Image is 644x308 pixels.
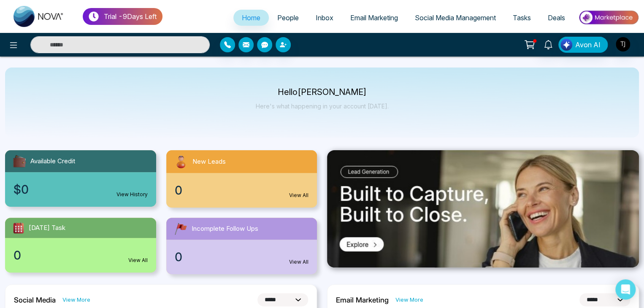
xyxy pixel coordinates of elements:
button: Avon AI [558,37,608,53]
span: Social Media Management [415,14,496,22]
span: 0 [175,181,182,199]
img: User Avatar [616,37,630,51]
p: Trial - 9 Days Left [104,11,157,22]
a: Email Marketing [342,10,406,26]
span: Deals [548,14,565,22]
div: Open Intercom Messenger [615,279,636,300]
a: View All [289,258,308,266]
img: Nova CRM Logo [14,6,64,27]
a: View More [62,296,90,304]
a: View All [289,192,308,199]
a: Home [233,10,269,26]
span: 0 [175,248,182,266]
a: Social Media Management [406,10,504,26]
span: New Leads [192,157,226,167]
a: View All [128,257,148,264]
a: People [269,10,307,26]
span: 0 [14,246,21,264]
a: View History [116,191,148,198]
a: View More [395,296,423,304]
a: New Leads0View All [161,150,322,208]
h2: Social Media [14,296,56,304]
span: Email Marketing [350,14,398,22]
a: Incomplete Follow Ups0View All [161,218,322,274]
span: Incomplete Follow Ups [192,224,258,234]
img: availableCredit.svg [12,154,27,169]
span: $0 [14,181,29,198]
span: Available Credit [30,157,75,166]
a: Deals [539,10,574,26]
img: Market-place.gif [578,8,639,27]
span: Home [242,14,260,22]
span: People [277,14,299,22]
p: Hello [PERSON_NAME] [256,89,389,96]
img: followUps.svg [173,221,188,236]
span: Tasks [513,14,531,22]
a: Inbox [307,10,342,26]
img: newLeads.svg [173,154,189,170]
img: . [327,150,639,267]
span: Avon AI [575,40,601,50]
span: Inbox [316,14,333,22]
h2: Email Marketing [336,296,389,304]
img: Lead Flow [560,39,572,51]
span: [DATE] Task [29,223,65,233]
a: Tasks [504,10,539,26]
p: Here's what happening in your account [DATE]. [256,103,389,110]
img: todayTask.svg [12,221,25,235]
